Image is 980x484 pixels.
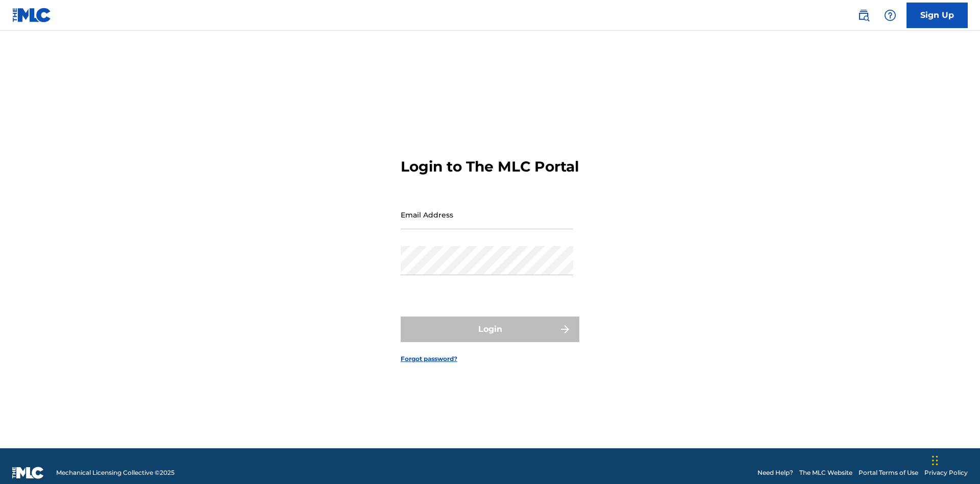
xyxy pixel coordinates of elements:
a: Need Help? [757,468,793,477]
a: Privacy Policy [924,468,968,477]
img: help [884,9,896,21]
img: MLC Logo [12,8,52,22]
a: Sign Up [906,3,968,28]
span: Mechanical Licensing Collective © 2025 [56,468,175,477]
h3: Login to The MLC Portal [401,158,579,176]
a: Forgot password? [401,354,457,364]
a: Public Search [853,5,874,26]
iframe: Chat Widget [929,435,980,484]
img: logo [12,467,44,479]
a: The MLC Website [799,468,852,477]
img: search [857,9,870,21]
div: Drag [932,445,938,476]
a: Portal Terms of Use [859,468,918,477]
div: Help [880,5,900,26]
